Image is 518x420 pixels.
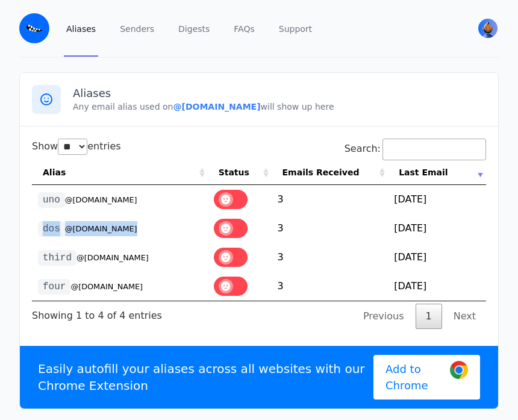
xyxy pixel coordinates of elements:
label: Search: [345,143,486,154]
input: Search: [382,139,486,160]
td: [DATE] [388,243,486,272]
h3: Aliases [73,86,486,101]
th: Last Email: activate to sort column ascending [388,160,486,185]
select: Showentries [58,139,87,155]
code: uno [38,192,65,208]
span: Add to Chrome [385,361,441,393]
td: 3 [272,272,388,301]
img: larsdirth's Avatar [478,19,498,38]
div: Showing 1 to 4 of 4 entries [32,301,162,323]
a: Add to Chrome [373,355,480,400]
code: third [38,250,76,266]
small: @[DOMAIN_NAME] [70,282,143,291]
small: @[DOMAIN_NAME] [65,224,137,233]
img: Email Monster [19,13,49,43]
td: 3 [272,214,388,243]
p: Easily autofill your aliases across all websites with our Chrome Extension [38,360,373,394]
b: @[DOMAIN_NAME] [173,102,260,111]
code: dos [38,221,65,237]
button: User menu [477,17,499,39]
td: [DATE] [388,272,486,301]
td: [DATE] [388,214,486,243]
th: Status: activate to sort column ascending [208,160,272,185]
td: 3 [272,185,388,214]
label: Show entries [32,140,121,152]
img: Google Chrome Logo [450,361,468,379]
a: 1 [416,304,442,329]
small: @[DOMAIN_NAME] [76,253,149,262]
th: Alias: activate to sort column ascending [32,160,208,185]
small: @[DOMAIN_NAME] [65,195,137,204]
a: Next [443,304,486,329]
p: Any email alias used on will show up here [73,101,486,113]
a: Previous [353,304,414,329]
code: four [38,279,70,295]
th: Emails Received: activate to sort column ascending [272,160,388,185]
td: 3 [272,243,388,272]
td: [DATE] [388,185,486,214]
